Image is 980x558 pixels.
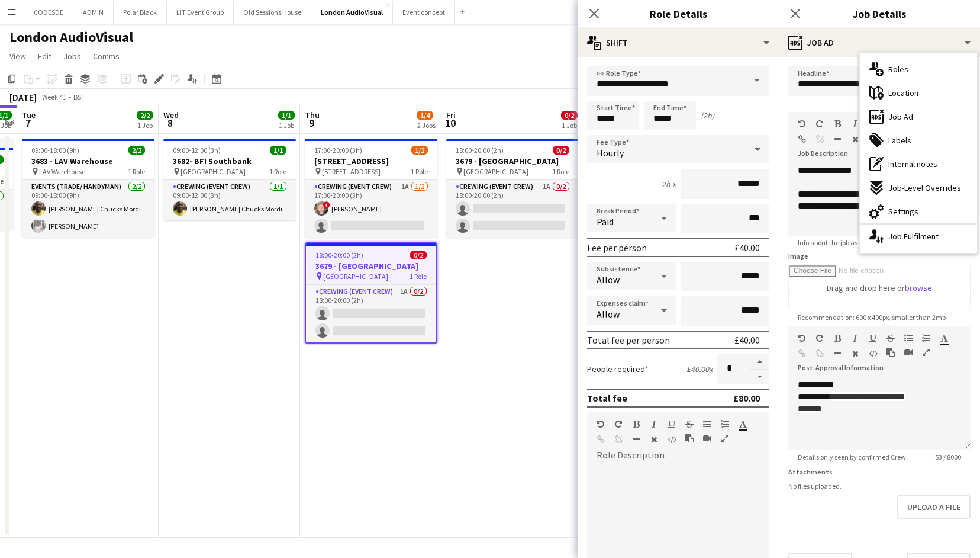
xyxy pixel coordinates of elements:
button: Strikethrough [685,419,694,429]
span: [STREET_ADDRESS] [322,167,381,176]
button: Strikethrough [886,333,895,343]
button: HTML Code [869,349,877,358]
div: Fee per person [587,242,647,254]
span: Wed [163,110,179,120]
span: View [9,51,26,62]
div: Job Ad [779,28,980,57]
span: 0/2 [410,251,427,259]
span: 09:00-18:00 (9h) [31,146,79,155]
span: Roles [888,64,908,75]
button: ADMIN [73,1,114,24]
app-job-card: 18:00-20:00 (2h)0/23679 - [GEOGRAPHIC_DATA] [GEOGRAPHIC_DATA]1 RoleCrewing (Event Crew)1A0/218:00... [446,139,579,238]
button: Paste as plain text [685,434,694,443]
app-job-card: 17:00-20:00 (3h)1/2[STREET_ADDRESS] [STREET_ADDRESS]1 RoleCrewing (Event Crew)1A1/217:00-20:00 (3... [305,139,437,238]
span: 17:00-20:00 (3h) [314,146,362,155]
div: 1 Job [137,121,153,130]
button: Insert Link [798,134,806,144]
div: Total fee [587,392,627,404]
button: Insert video [904,348,913,357]
span: Recommendation: 600 x 400px, smaller than 2mb [788,313,955,322]
button: Undo [798,333,806,343]
span: [GEOGRAPHIC_DATA] [463,167,528,176]
span: 09:00-12:00 (3h) [173,146,221,155]
span: Info about the job as a whole [788,238,892,247]
button: Fullscreen [922,348,930,357]
div: £40.00 [734,334,760,346]
app-card-role: Crewing (Event Crew)1/109:00-12:00 (3h)[PERSON_NAME] Chucks Mordi [163,180,296,220]
span: Location [888,88,918,98]
div: £80.00 [733,392,760,404]
span: [GEOGRAPHIC_DATA] [180,167,246,176]
app-card-role: Crewing (Event Crew)1A0/218:00-20:00 (2h) [446,180,579,238]
button: Polar Black [114,1,167,24]
div: 1 Job [279,121,294,130]
app-card-role: Crewing (Event Crew)1A0/218:00-20:00 (2h) [306,285,436,342]
span: 9 [303,116,320,130]
a: Jobs [59,49,86,64]
div: 1 Job [562,121,577,130]
div: Total fee per person [587,334,670,346]
h3: Role Details [578,6,779,21]
button: Underline [869,333,877,343]
span: [GEOGRAPHIC_DATA] [323,272,388,281]
button: Paste as plain text [886,348,895,357]
button: Horizontal Line [632,435,640,444]
div: 09:00-18:00 (9h)2/23683 - LAV Warehouse LAV Warehouse1 RoleEvents (Trade/ Handyman)2/209:00-18:00... [22,139,154,238]
app-job-card: 09:00-12:00 (3h)1/13682- BFI Southbank [GEOGRAPHIC_DATA]1 RoleCrewing (Event Crew)1/109:00-12:00 ... [163,139,296,220]
button: Horizontal Line [833,134,842,144]
span: 53 / 8000 [926,453,971,461]
button: Text Color [940,333,948,343]
span: Labels [888,135,911,146]
button: Italic [851,119,859,129]
span: 1 Role [410,272,427,281]
span: LAV Warehouse [39,167,85,176]
span: 8 [162,116,179,130]
span: 7 [20,116,36,130]
span: Jobs [63,51,81,62]
span: 1 Role [552,167,569,176]
button: Clear Formatting [851,349,859,358]
button: Fullscreen [721,434,729,443]
a: Comms [88,49,124,64]
button: Undo [597,419,605,429]
h3: Job Details [779,6,980,21]
span: 18:00-20:00 (2h) [315,251,363,259]
span: 18:00-20:00 (2h) [456,146,504,155]
span: 10 [444,116,456,130]
span: Fri [446,110,456,120]
div: BST [73,92,85,101]
span: Settings [888,206,918,217]
button: CODESDE [24,1,73,24]
button: Clear Formatting [650,435,658,444]
span: 1 Role [128,167,145,176]
span: Week 41 [39,92,69,101]
label: Attachments [788,467,833,476]
button: Event concept [393,1,455,24]
span: 1/1 [270,146,286,155]
span: Comms [93,51,120,62]
button: Underline [668,419,676,429]
button: Bold [833,333,842,343]
button: Increase [750,354,769,370]
h3: 3679 - [GEOGRAPHIC_DATA] [446,156,579,166]
h1: London AudioVisual [9,28,133,46]
button: Italic [650,419,658,429]
span: 2/2 [137,111,153,120]
div: 18:00-20:00 (2h)0/23679 - [GEOGRAPHIC_DATA] [GEOGRAPHIC_DATA]1 RoleCrewing (Event Crew)1A0/218:00... [305,242,437,344]
button: Decrease [750,370,769,384]
button: LIT Event Group [167,1,234,24]
span: 0/2 [561,111,578,120]
div: Shift [578,28,779,57]
button: Unordered List [703,419,711,429]
button: Redo [815,333,824,343]
span: 2/2 [128,146,145,155]
span: Internal notes [888,159,937,169]
button: Upload a file [897,495,971,519]
button: Horizontal Line [833,349,842,358]
button: Ordered List [922,333,930,343]
button: Redo [614,419,623,429]
div: £40.00 [734,242,760,254]
span: 1/2 [411,146,428,155]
